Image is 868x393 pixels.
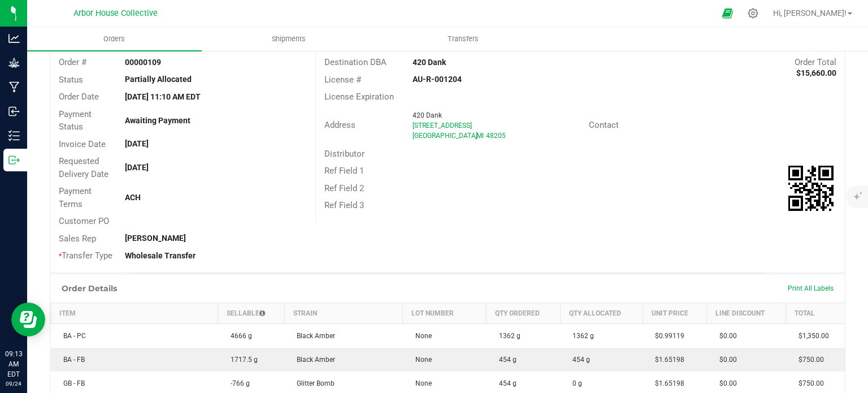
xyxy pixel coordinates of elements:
img: Scan me! [788,166,834,211]
a: Orders [27,27,202,51]
span: $750.00 [793,356,824,364]
span: 48205 [486,132,506,140]
span: Contact [589,120,619,130]
strong: 420 Dank [413,58,446,67]
inline-svg: Grow [8,57,20,68]
strong: $15,660.00 [796,68,836,77]
strong: Partially Allocated [125,75,192,84]
div: Manage settings [746,8,760,19]
span: GB - FB [58,379,85,387]
span: Open Ecommerce Menu [715,2,740,24]
span: -766 g [225,379,250,387]
span: $1.65198 [649,356,684,364]
strong: 00000109 [125,58,161,67]
span: Payment Status [59,109,92,132]
span: Invoice Date [59,139,106,149]
span: [STREET_ADDRESS] [413,122,472,129]
strong: AU-R-001204 [413,75,462,84]
span: Black Amber [291,332,335,340]
span: $1,350.00 [793,332,829,340]
span: Ref Field 1 [324,166,364,176]
span: $0.00 [714,356,737,364]
span: Transfer Type [59,251,112,261]
th: Total [786,303,845,323]
span: Orders [88,34,140,44]
span: 454 g [493,356,517,364]
qrcode: 00000109 [788,166,834,211]
p: 09:13 AM EDT [5,349,22,379]
inline-svg: Manufacturing [8,81,20,93]
span: $0.00 [714,332,737,340]
span: Black Amber [291,356,335,364]
span: $0.99119 [649,332,684,340]
span: Ref Field 2 [324,183,364,193]
span: 454 g [567,356,590,364]
span: 1362 g [493,332,520,340]
th: Qty Allocated [560,303,643,323]
span: BA - PC [58,332,86,340]
span: Payment Terms [59,186,92,209]
span: [GEOGRAPHIC_DATA] [413,132,478,140]
iframe: Resource center [11,303,45,336]
strong: Awaiting Payment [125,116,190,125]
strong: [PERSON_NAME] [125,234,186,243]
span: Order Date [59,92,99,102]
span: Customer PO [59,216,109,226]
span: None [410,356,432,364]
span: $0.00 [714,379,737,387]
span: Arbor House Collective [73,8,158,18]
span: License Expiration [324,92,394,102]
span: BA - FB [58,356,85,364]
th: Item [51,303,218,323]
span: Hi, [PERSON_NAME]! [773,8,847,18]
span: 420 Dank [413,111,442,119]
span: License # [324,75,361,85]
span: Transfers [432,34,494,44]
th: Strain [284,303,403,323]
span: 454 g [493,379,517,387]
inline-svg: Inbound [8,106,20,117]
span: 1717.5 g [225,356,258,364]
strong: [DATE] [125,139,149,148]
h1: Order Details [62,284,117,293]
span: Destination DBA [324,57,387,67]
a: Shipments [202,27,376,51]
span: Order Total [795,57,836,67]
span: Distributor [324,149,364,159]
span: Address [324,120,355,130]
span: 0 g [567,379,582,387]
span: $750.00 [793,379,824,387]
p: 09/24 [5,379,22,388]
strong: ACH [125,193,141,202]
span: Requested Delivery Date [59,156,108,179]
strong: [DATE] [125,163,149,172]
inline-svg: Outbound [8,154,20,166]
span: Print All Labels [788,284,834,292]
th: Sellable [218,303,284,323]
th: Unit Price [643,303,707,323]
span: Order # [59,57,86,67]
span: MI [476,132,484,140]
th: Line Discount [707,303,786,323]
strong: Wholesale Transfer [125,251,196,260]
span: , [475,132,476,140]
th: Qty Ordered [487,303,560,323]
span: 1362 g [567,332,594,340]
span: Ref Field 3 [324,200,364,210]
span: Status [59,75,83,85]
span: None [410,379,432,387]
inline-svg: Inventory [8,130,20,141]
span: Shipments [257,34,321,44]
span: $1.65198 [649,379,684,387]
span: Sales Rep [59,234,96,244]
strong: [DATE] 11:10 AM EDT [125,92,201,101]
inline-svg: Analytics [8,33,20,44]
th: Lot Number [403,303,487,323]
a: Transfers [376,27,550,51]
span: Glitter Bomb [291,379,335,387]
span: None [410,332,432,340]
span: 4666 g [225,332,252,340]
